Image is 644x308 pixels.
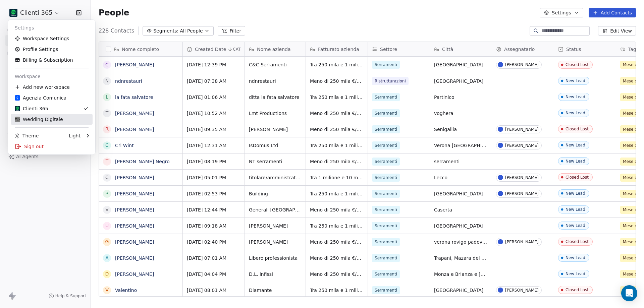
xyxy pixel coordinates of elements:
[15,95,66,101] div: Agenzia Comunica
[372,190,400,198] span: Serramenti
[249,94,302,101] span: ditta la fata salvatore
[249,174,302,181] span: titolare/amministratore presso All-ser
[99,57,183,297] div: grid
[187,158,240,165] span: [DATE] 08:19 PM
[11,82,93,93] div: Add new workspace
[187,190,240,197] span: [DATE] 02:53 PM
[310,271,364,278] span: Meno di 250 mila €/anno
[11,44,93,55] a: Profile Settings
[566,239,589,244] div: Closed Lost
[372,61,400,69] span: Serramenti
[11,55,93,65] a: Billing & Subscription
[122,46,159,53] span: Nome completo
[589,8,636,17] button: Add Contacts
[15,95,20,101] img: agenzia-comunica-profilo-FB.png
[598,26,636,36] button: Edit View
[249,158,302,165] span: NT serramenti
[566,223,585,228] div: New Lead
[187,94,240,101] span: [DATE] 01:06 AM
[628,46,639,53] span: Tags
[105,142,109,149] div: C
[11,33,93,44] a: Workspace Settings
[372,109,400,117] span: Serramenti
[187,255,240,261] span: [DATE] 07:01 AM
[105,190,109,197] div: R
[372,141,400,149] span: Serramenti
[505,191,539,196] div: [PERSON_NAME]
[434,255,488,261] span: Trapani, Mazara del Vallo
[566,271,585,276] div: New Lead
[187,271,240,278] span: [DATE] 04:04 PM
[187,61,240,68] span: [DATE] 12:39 PM
[434,78,488,84] span: [GEOGRAPHIC_DATA]
[566,159,585,164] div: New Lead
[55,293,86,299] span: Help & Support
[115,223,154,229] a: [PERSON_NAME]
[15,105,48,112] div: Clienti 365
[434,158,488,165] span: serramenti
[380,46,397,53] span: Settore
[105,126,109,133] div: R
[310,158,364,165] span: Meno di 250 mila €/anno
[105,77,109,84] div: n
[233,47,240,52] span: CAT
[187,239,240,245] span: [DATE] 02:40 PM
[434,223,488,229] span: [GEOGRAPHIC_DATA]
[442,46,453,53] span: Città
[106,158,109,165] div: T
[11,22,93,33] div: Settings
[115,143,134,148] a: Cri Wint
[540,8,583,17] button: Settings
[566,95,585,99] div: New Lead
[505,62,539,67] div: [PERSON_NAME]
[187,174,240,181] span: [DATE] 05:01 PM
[115,191,154,196] a: [PERSON_NAME]
[115,175,154,180] a: [PERSON_NAME]
[434,94,488,101] span: Partinico
[105,238,109,245] div: G
[187,287,240,294] span: [DATE] 08:01 AM
[434,190,488,197] span: [GEOGRAPHIC_DATA]
[115,239,154,245] a: [PERSON_NAME]
[566,111,585,115] div: New Lead
[115,78,142,84] a: ndnrestauri
[99,27,134,35] span: 228 Contacts
[249,142,302,149] span: IsDomus Ltd
[372,158,400,166] span: Serramenti
[310,287,364,294] span: Tra 250 mila e 1 milione €/anno
[310,223,364,229] span: Tra 250 mila e 1 milione €/anno
[504,46,535,53] span: Assegnatario
[249,239,302,245] span: [PERSON_NAME]
[106,94,108,101] div: l
[310,94,364,101] span: Tra 250 mila e 1 milione €/anno
[372,270,400,278] span: Serramenti
[187,126,240,133] span: [DATE] 09:35 AM
[434,287,488,294] span: [GEOGRAPHIC_DATA]
[105,61,109,68] div: C
[372,174,400,182] span: Serramenti
[249,271,302,278] span: D.L. infissi
[372,286,400,294] span: Serramenti
[257,46,291,53] span: Nome azienda
[249,255,302,261] span: Libero professionista
[566,143,585,147] div: New Lead
[249,61,302,68] span: C&C Serramenti
[249,110,302,117] span: Lmt Productions
[4,48,32,58] span: Marketing
[310,78,364,84] span: Meno di 250 mila €/anno
[310,190,364,197] span: Tra 250 mila e 1 milione €/anno
[310,174,364,181] span: Tra 1 milione e 10 milioni €/anno
[115,62,154,67] a: [PERSON_NAME]
[566,191,585,196] div: New Lead
[5,130,21,140] span: Tools
[115,127,154,132] a: [PERSON_NAME]
[505,127,539,132] div: [PERSON_NAME]
[9,9,17,17] img: clienti365-logo-quadrato-negativo.png
[566,62,589,67] div: Closed Lost
[249,223,302,229] span: [PERSON_NAME]
[105,206,109,213] div: V
[310,61,364,68] span: Tra 250 mila e 1 milione €/anno
[15,106,20,111] img: clienti365-logo-quadrato-negativo.png
[434,174,488,181] span: Lecco
[105,270,109,278] div: D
